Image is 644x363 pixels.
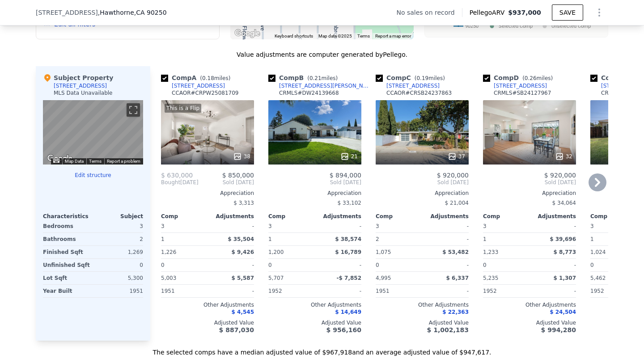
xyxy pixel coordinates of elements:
span: Map data ©2025 [318,34,352,38]
span: 4,995 [376,275,391,281]
div: CCAOR # CRSB24237863 [386,89,452,97]
div: CCAOR # CRPW25081709 [172,89,239,97]
a: [STREET_ADDRESS][PERSON_NAME] [268,82,372,89]
div: 1 [483,233,528,245]
span: 0 [268,262,272,268]
img: Google [45,153,75,165]
span: 3 [376,223,379,229]
div: Other Adjustments [161,301,254,308]
a: [STREET_ADDRESS] [483,82,547,89]
div: Other Adjustments [483,301,576,308]
div: Adjustments [530,213,576,220]
span: Sold [DATE] [376,179,469,186]
span: 3 [268,223,272,229]
span: ( miles) [519,75,556,81]
span: 0.18 [202,75,214,81]
span: $ 6,337 [446,275,469,281]
div: Appreciation [376,190,469,197]
span: $ 35,504 [228,236,254,242]
span: Bought [161,179,180,186]
span: $ 956,160 [326,326,361,333]
div: Adjusted Value [161,319,254,326]
text: Selected Comp [499,23,533,29]
div: Year Built [43,285,91,297]
span: Pellego ARV [470,8,508,17]
div: - [317,220,361,232]
div: [STREET_ADDRESS] [494,82,547,89]
span: $ 4,545 [232,309,254,315]
div: 1,269 [95,246,143,258]
span: 3 [483,223,487,229]
div: [STREET_ADDRESS] [54,82,107,89]
a: Open this area in Google Maps (opens a new window) [233,28,262,39]
div: No sales on record [396,8,462,17]
div: Subject Property [43,73,113,82]
div: 2 [95,233,143,245]
span: 0.21 [309,75,322,81]
div: Adjusted Value [268,319,361,326]
span: 1,075 [376,249,391,255]
a: Report a map error [375,34,411,38]
span: $ 630,000 [161,172,193,179]
div: 1 [268,233,313,245]
div: 21 [340,152,358,161]
a: [STREET_ADDRESS] [161,82,225,89]
div: This is a Flip [165,104,201,113]
span: $ 994,280 [541,326,576,333]
span: $ 33,102 [338,200,361,206]
a: Open this area in Google Maps (opens a new window) [45,153,75,165]
div: Comp [590,213,637,220]
div: Comp [376,213,422,220]
div: Street View [43,100,143,165]
span: $ 920,000 [437,172,469,179]
div: [DATE] [161,179,199,186]
span: , CA 90250 [134,9,167,16]
div: 1951 [95,285,143,297]
span: ( miles) [411,75,449,81]
div: - [209,259,254,271]
div: 32 [555,152,572,161]
span: 3 [161,223,165,229]
div: Adjustments [315,213,361,220]
div: Adjustments [422,213,469,220]
div: 1951 [161,285,206,297]
div: - [531,285,576,297]
span: 5,707 [268,275,284,281]
div: - [531,259,576,271]
div: 1952 [268,285,313,297]
img: Google [233,28,262,39]
div: 2 [376,233,420,245]
span: $ 22,363 [442,309,469,315]
span: $ 39,696 [550,236,576,242]
div: Adjustments [208,213,254,220]
span: 1,233 [483,249,498,255]
span: $ 53,482 [442,249,469,255]
div: Comp D [483,73,556,82]
span: $ 920,000 [544,172,576,179]
span: -$ 7,852 [337,275,361,281]
div: Appreciation [161,190,254,197]
button: SAVE [552,4,583,21]
div: - [424,285,469,297]
span: Sold [DATE] [268,179,361,186]
button: Show Options [590,4,608,21]
span: $ 38,574 [335,236,361,242]
div: MLS Data Unavailable [54,89,113,97]
div: Other Adjustments [268,301,361,308]
div: Adjusted Value [376,319,469,326]
div: 3 [95,220,143,232]
span: 0 [161,262,165,268]
div: - [209,285,254,297]
div: - [424,259,469,271]
span: $ 9,426 [232,249,254,255]
a: Terms (opens in new tab) [357,34,370,38]
button: Toggle fullscreen view [127,103,140,117]
button: Edit structure [43,172,143,179]
span: ( miles) [196,75,234,81]
div: 1 [161,233,206,245]
div: - [531,220,576,232]
div: Comp [161,213,208,220]
div: Comp A [161,73,234,82]
div: The selected comps have a median adjusted value of $967,918 and an average adjusted value of $947... [36,341,608,357]
span: ( miles) [304,75,341,81]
